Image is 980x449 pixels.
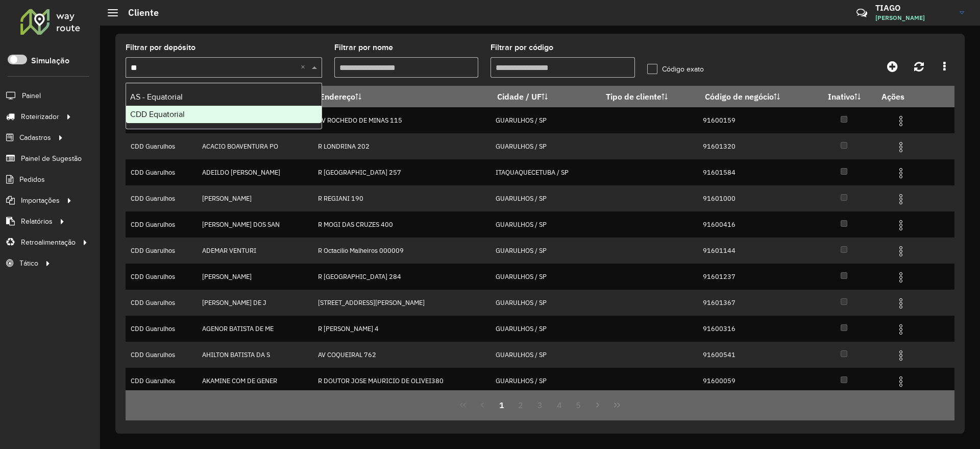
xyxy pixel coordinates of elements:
td: 91601320 [698,133,814,159]
td: 91601144 [698,238,814,264]
button: 2 [511,395,530,415]
td: 91600316 [698,316,814,342]
td: GUARULHOS / SP [490,133,599,159]
button: 4 [550,395,569,415]
label: Filtrar por nome [334,41,393,54]
td: GUARULHOS / SP [490,316,599,342]
td: AGENOR BATISTA DE ME [197,316,313,342]
span: Roteirizador [21,111,59,122]
td: ITAQUAQUECETUBA / SP [490,159,599,185]
td: [PERSON_NAME] DOS SAN [197,211,313,238]
td: 91600059 [698,368,814,394]
button: 3 [530,395,550,415]
td: GUARULHOS / SP [490,238,599,264]
td: ADEMAR VENTURI [197,238,313,264]
td: 91600159 [698,107,814,133]
td: CDD Guarulhos [126,159,197,185]
td: AKAMINE COM DE GENER [197,368,313,394]
td: AV ROCHEDO DE MINAS 115 [313,107,491,133]
td: R [PERSON_NAME] 4 [313,316,491,342]
td: 91600541 [698,342,814,368]
h3: TIAGO [875,3,952,13]
td: GUARULHOS / SP [490,290,599,316]
span: Importações [21,195,60,206]
td: GUARULHOS / SP [490,185,599,211]
td: GUARULHOS / SP [490,107,599,133]
span: Cadastros [19,132,51,143]
td: AV COQUEIRAL 762 [313,342,491,368]
td: R REGIANI 190 [313,185,491,211]
span: Painel [22,90,41,101]
td: R DOUTOR JOSE MAURICIO DE OLIVEI380 [313,368,491,394]
td: GUARULHOS / SP [490,264,599,290]
td: R [GEOGRAPHIC_DATA] 257 [313,159,491,185]
ng-dropdown-panel: Options list [126,83,322,129]
label: Filtrar por código [491,41,553,54]
td: CDD Guarulhos [126,368,197,394]
span: Clear all [301,61,309,74]
span: Relatórios [21,216,53,227]
td: GUARULHOS / SP [490,211,599,238]
span: Retroalimentação [21,237,76,248]
td: CDD Guarulhos [126,316,197,342]
span: Tático [19,258,38,269]
td: [PERSON_NAME] [197,264,313,290]
th: Inativo [814,86,874,107]
a: Contato Rápido [851,2,873,24]
td: 91601237 [698,264,814,290]
td: ACACIO BOAVENTURA PO [197,133,313,159]
td: CDD Guarulhos [126,211,197,238]
td: 91601000 [698,185,814,211]
td: R [GEOGRAPHIC_DATA] 284 [313,264,491,290]
label: Simulação [31,55,69,67]
td: GUARULHOS / SP [490,368,599,394]
span: AS - Equatorial [130,92,183,101]
td: [PERSON_NAME] DE J [197,290,313,316]
button: 5 [569,395,589,415]
h2: Cliente [118,7,159,18]
td: CDD Guarulhos [126,342,197,368]
td: CDD Guarulhos [126,290,197,316]
td: 91601584 [698,159,814,185]
button: Last Page [607,395,627,415]
label: Código exato [647,64,704,75]
td: R LONDRINA 202 [313,133,491,159]
th: Endereço [313,86,491,107]
button: 1 [492,395,511,415]
td: ADEILDO [PERSON_NAME] [197,159,313,185]
td: AHILTON BATISTA DA S [197,342,313,368]
td: 91601367 [698,290,814,316]
th: Tipo de cliente [599,86,698,107]
button: Next Page [588,395,607,415]
th: Código de negócio [698,86,814,107]
span: Painel de Sugestão [21,153,82,164]
td: R MOGI DAS CRUZES 400 [313,211,491,238]
td: R Octacilio Malheiros 000009 [313,238,491,264]
td: CDD Guarulhos [126,238,197,264]
th: Cidade / UF [490,86,599,107]
td: CDD Guarulhos [126,264,197,290]
td: [STREET_ADDRESS][PERSON_NAME] [313,290,491,316]
td: GUARULHOS / SP [490,342,599,368]
span: CDD Equatorial [130,110,185,119]
td: 91600416 [698,211,814,238]
label: Filtrar por depósito [126,41,195,54]
span: [PERSON_NAME] [875,13,952,22]
td: CDD Guarulhos [126,185,197,211]
span: Pedidos [19,174,45,185]
td: [PERSON_NAME] [197,185,313,211]
th: Ações [874,86,936,107]
td: CDD Guarulhos [126,133,197,159]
